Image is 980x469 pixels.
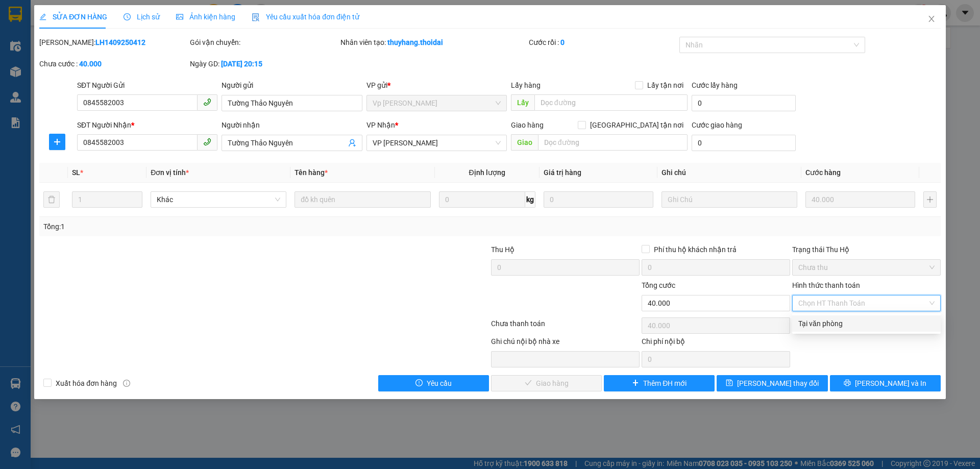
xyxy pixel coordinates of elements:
[124,13,160,21] span: Lịch sử
[378,375,489,391] button: exclamation-circleYêu cầu
[798,318,935,329] div: Tại văn phòng
[221,60,262,68] b: [DATE] 20:15
[427,378,452,389] span: Yêu cầu
[176,13,235,21] span: Ảnh kiện hàng
[511,134,538,151] span: Giao
[844,379,851,387] span: printer
[373,135,501,151] span: VP Nguyễn Quốc Trị
[798,295,935,311] span: Chọn HT Thanh Toán
[534,94,688,111] input: Dọc đường
[642,336,790,351] div: Chi phí nội bộ
[415,379,423,387] span: exclamation-circle
[190,37,338,48] div: Gói vận chuyển:
[830,375,941,391] button: printer[PERSON_NAME] và In
[792,281,860,289] label: Hình thức thanh toán
[726,379,733,387] span: save
[49,134,65,150] button: plus
[650,244,741,255] span: Phí thu hộ khách nhận trả
[252,13,260,21] img: icon
[798,260,935,275] span: Chưa thu
[917,5,946,34] button: Close
[77,119,217,131] div: SĐT Người Nhận
[123,380,130,387] span: info-circle
[717,375,827,391] button: save[PERSON_NAME] thay đổi
[632,379,639,387] span: plus
[52,378,121,389] span: Xuất hóa đơn hàng
[43,221,378,232] div: Tổng: 1
[95,38,145,46] b: LH1409250412
[855,378,926,389] span: [PERSON_NAME] và In
[525,191,535,208] span: kg
[511,94,534,111] span: Lấy
[538,134,688,151] input: Dọc đường
[586,119,688,131] span: [GEOGRAPHIC_DATA] tận nơi
[805,191,915,208] input: 0
[544,168,581,177] span: Giá trị hàng
[923,191,937,208] button: plus
[529,37,677,48] div: Cước rồi :
[222,80,362,91] div: Người gửi
[50,138,65,146] span: plus
[469,168,505,177] span: Định lượng
[151,168,189,177] span: Đơn vị tính
[692,95,796,111] input: Cước lấy hàng
[604,375,715,391] button: plusThêm ĐH mới
[39,13,46,20] span: edit
[737,378,819,389] span: [PERSON_NAME] thay đổi
[560,38,565,46] b: 0
[39,58,188,69] div: Chưa cước :
[7,44,95,80] span: Chuyển phát nhanh: [GEOGRAPHIC_DATA] - [GEOGRAPHIC_DATA]
[792,244,941,255] div: Trạng thái Thu Hộ
[387,38,443,46] b: thuyhang.thoidai
[203,138,211,146] span: phone
[692,81,738,89] label: Cước lấy hàng
[692,121,742,129] label: Cước giao hàng
[511,121,544,129] span: Giao hàng
[491,336,640,351] div: Ghi chú nội bộ nhà xe
[642,281,675,289] span: Tổng cước
[43,191,60,208] button: delete
[157,192,280,207] span: Khác
[9,8,92,41] strong: CÔNG TY TNHH DỊCH VỤ DU LỊCH THỜI ĐẠI
[927,15,936,23] span: close
[544,191,653,208] input: 0
[96,68,174,79] span: 31NQT1409250410
[72,168,80,177] span: SL
[222,119,362,131] div: Người nhận
[252,13,359,21] span: Yêu cầu xuất hóa đơn điện tử
[348,139,356,147] span: user-add
[77,80,217,91] div: SĐT Người Gửi
[511,81,541,89] span: Lấy hàng
[124,13,131,20] span: clock-circle
[643,378,687,389] span: Thêm ĐH mới
[39,37,188,48] div: [PERSON_NAME]:
[295,168,328,177] span: Tên hàng
[203,98,211,106] span: phone
[692,135,796,151] input: Cước giao hàng
[661,191,797,208] input: Ghi Chú
[373,95,501,111] span: Vp Lê Hoàn
[657,163,801,183] th: Ghi chú
[366,121,395,129] span: VP Nhận
[490,318,641,336] div: Chưa thanh toán
[340,37,527,48] div: Nhân viên tạo:
[643,80,688,91] span: Lấy tận nơi
[491,375,602,391] button: checkGiao hàng
[491,245,514,254] span: Thu Hộ
[39,13,107,21] span: SỬA ĐƠN HÀNG
[176,13,183,20] span: picture
[4,36,6,88] img: logo
[190,58,338,69] div: Ngày GD:
[79,60,102,68] b: 40.000
[295,191,430,208] input: VD: Bàn, Ghế
[805,168,841,177] span: Cước hàng
[366,80,507,91] div: VP gửi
